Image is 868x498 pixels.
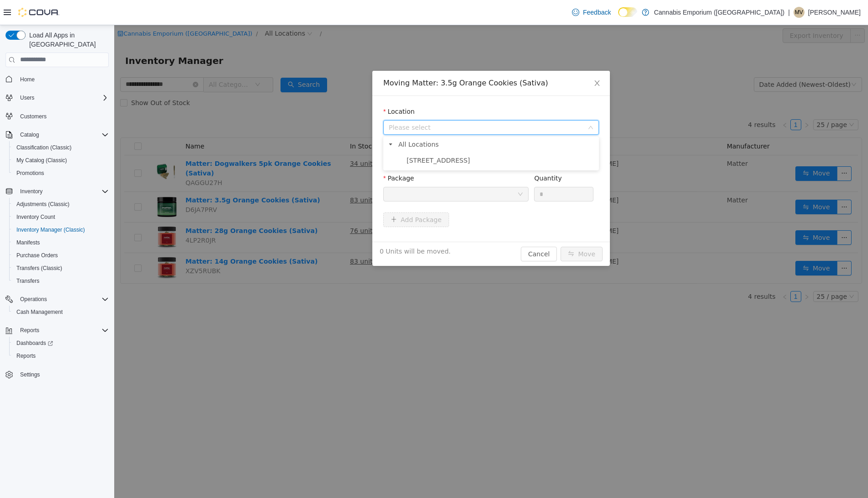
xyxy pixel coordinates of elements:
[274,117,279,122] i: icon: caret-down
[26,31,109,49] span: Load All Apps in [GEOGRAPHIC_DATA]
[16,129,42,140] button: Catalog
[13,168,109,179] span: Promotions
[479,54,487,62] i: icon: close
[13,338,57,349] a: Dashboards
[13,155,71,166] a: My Catalog (Classic)
[13,168,48,179] a: Promotions
[654,7,784,18] p: Cannabis Emporium ([GEOGRAPHIC_DATA])
[20,188,42,195] span: Inventory
[16,352,36,360] span: Reports
[9,167,112,180] button: Promotions
[9,350,112,362] button: Reports
[9,141,112,154] button: Classification (Classic)
[13,212,59,223] a: Inventory Count
[13,212,109,223] span: Inventory Count
[13,263,109,274] span: Transfers (Classic)
[16,74,38,85] a: Home
[20,327,39,334] span: Reports
[13,307,109,318] span: Cash Management
[269,83,301,90] label: Location
[9,236,112,249] button: Manifests
[403,166,409,173] i: icon: down
[2,368,112,381] button: Settings
[16,369,109,380] span: Settings
[568,3,614,21] a: Feedback
[16,92,109,103] span: Users
[16,111,109,122] span: Customers
[13,199,109,210] span: Adjustments (Classic)
[9,337,112,350] a: Dashboards
[794,7,804,18] div: Michael Valentin
[16,265,62,272] span: Transfers (Classic)
[16,226,85,233] span: Inventory Manager (Classic)
[290,129,483,142] span: 2460 Williamsbridge Rd
[420,162,479,176] input: Quantity
[269,53,485,63] div: Moving Matter: 3.5g Orange Cookies (Sativa)
[9,154,112,167] button: My Catalog (Classic)
[13,224,109,235] span: Inventory Manager (Classic)
[13,199,73,210] a: Adjustments (Classic)
[16,277,39,285] span: Transfers
[16,325,43,336] button: Reports
[16,294,109,305] span: Operations
[18,8,59,17] img: Cova
[16,74,109,85] span: Home
[16,144,72,151] span: Classification (Classic)
[5,69,109,405] nav: Complex example
[20,296,47,303] span: Operations
[9,262,112,275] button: Transfers (Classic)
[618,7,637,17] input: Dark Mode
[2,185,112,198] button: Inventory
[13,155,109,166] span: My Catalog (Classic)
[2,91,112,104] button: Users
[20,94,34,101] span: Users
[13,275,43,286] a: Transfers
[269,187,335,202] button: icon: plusAdd Package
[9,306,112,318] button: Cash Management
[16,201,69,208] span: Adjustments (Classic)
[13,263,66,274] a: Transfers (Classic)
[446,222,488,236] button: icon: swapMove
[265,222,337,231] span: 0 Units will be moved.
[13,142,109,153] span: Classification (Classic)
[13,237,43,248] a: Manifests
[16,129,109,140] span: Catalog
[9,223,112,236] button: Inventory Manager (Classic)
[292,132,356,139] span: [STREET_ADDRESS]
[9,211,112,223] button: Inventory Count
[275,98,469,107] span: Please select
[2,110,112,123] button: Customers
[2,324,112,337] button: Reports
[16,111,50,122] a: Customers
[13,142,75,153] a: Classification (Classic)
[16,294,51,305] button: Operations
[420,149,448,157] label: Quantity
[284,116,324,123] span: All Locations
[13,237,109,248] span: Manifests
[20,371,40,378] span: Settings
[13,350,109,361] span: Reports
[16,252,58,259] span: Purchase Orders
[13,350,39,361] a: Reports
[16,239,40,246] span: Manifests
[16,186,109,197] span: Inventory
[9,198,112,211] button: Adjustments (Classic)
[808,7,861,18] p: [PERSON_NAME]
[16,213,55,221] span: Inventory Count
[474,100,479,106] i: icon: down
[9,249,112,262] button: Purchase Orders
[282,113,483,126] span: All Locations
[20,131,39,138] span: Catalog
[2,73,112,86] button: Home
[16,369,43,380] a: Settings
[9,275,112,287] button: Transfers
[16,186,46,197] button: Inventory
[583,8,611,17] span: Feedback
[2,293,112,306] button: Operations
[16,92,38,103] button: Users
[16,325,109,336] span: Reports
[2,128,112,141] button: Catalog
[269,149,300,157] label: Package
[13,250,109,261] span: Purchase Orders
